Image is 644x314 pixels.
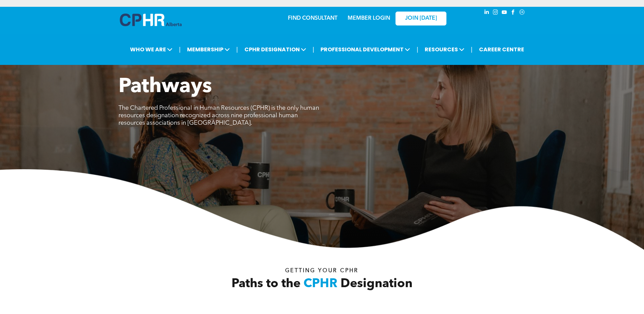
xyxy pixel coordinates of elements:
[318,43,412,56] span: PROFESSIONAL DEVELOPMENT
[405,15,437,22] span: JOIN [DATE]
[501,8,508,18] a: youtube
[313,42,314,56] li: |
[128,43,174,56] span: WHO WE ARE
[242,43,308,56] span: CPHR DESIGNATION
[179,42,181,56] li: |
[303,278,337,290] span: CPHR
[232,278,300,290] span: Paths to the
[483,8,491,18] a: linkedin
[492,8,499,18] a: instagram
[518,8,526,18] a: Social network
[185,43,232,56] span: MEMBERSHIP
[510,8,517,18] a: facebook
[477,43,526,56] a: CAREER CENTRE
[288,16,337,21] a: FIND CONSULTANT
[395,12,446,25] a: JOIN [DATE]
[423,43,466,56] span: RESOURCES
[471,42,473,56] li: |
[118,77,212,97] span: Pathways
[236,42,238,56] li: |
[417,42,418,56] li: |
[118,105,319,126] span: The Chartered Professional in Human Resources (CPHR) is the only human resources designation reco...
[341,278,412,290] span: Designation
[348,16,390,21] a: MEMBER LOGIN
[285,268,358,274] span: Getting your Cphr
[120,14,182,26] img: A blue and white logo for cp alberta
